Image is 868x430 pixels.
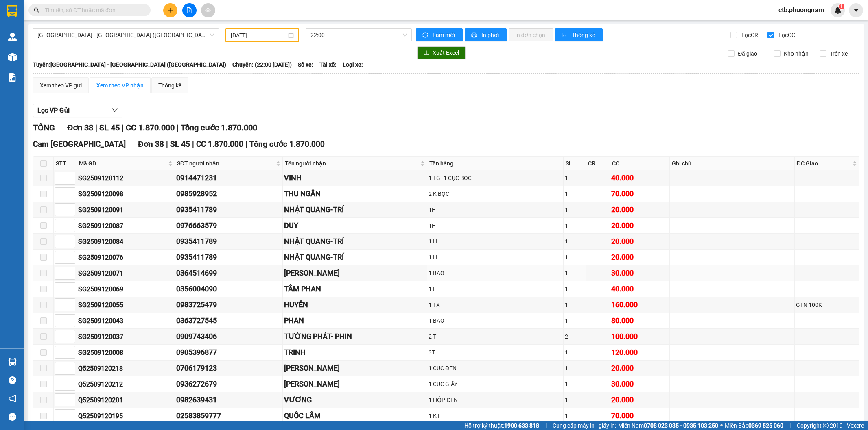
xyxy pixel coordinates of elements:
div: 0909743406 [176,331,282,342]
div: TƯỜNG PHÁT- PHIN [284,331,426,342]
span: ⚪️ [720,424,723,427]
span: search [34,7,39,13]
div: 1 [565,284,584,293]
b: Tuyến: [GEOGRAPHIC_DATA] - [GEOGRAPHIC_DATA] ([GEOGRAPHIC_DATA]) [33,61,226,68]
div: 1 [565,269,584,278]
span: Đã giao [735,49,761,58]
div: [PERSON_NAME] [284,267,426,279]
button: plus [163,3,177,17]
div: 1 [565,316,584,325]
span: SL 45 [99,123,120,132]
div: SG2509120087 [78,221,173,231]
div: NHẬT QUANG-TRÍ [284,236,426,247]
div: 20.000 [611,220,668,231]
td: SG2509120008 [77,345,175,361]
span: Miền Nam [618,421,718,430]
span: Loại xe: [343,60,363,69]
span: Mã GD [79,159,166,168]
td: QUỐC LÂM [283,408,427,424]
td: Q52509120201 [77,392,175,408]
strong: 0369 525 060 [748,422,783,429]
span: Lọc CR [738,30,759,39]
span: Lọc CC [775,30,796,39]
span: plus [168,7,173,13]
td: NHẬT QUANG-TRÍ [283,202,427,218]
td: 0706179123 [175,361,283,376]
div: 1 HỘP ĐEN [429,395,562,404]
td: THU NGÂN [283,186,427,202]
div: 0935411789 [176,252,282,263]
span: Miền Bắc [725,421,783,430]
span: | [789,421,791,430]
span: Trên xe [826,49,851,58]
span: Tổng cước 1.870.000 [249,139,325,149]
td: SG2509120112 [77,170,175,186]
span: ctb.phuongnam [772,5,831,15]
td: TRINH [283,345,427,361]
div: 3T [429,348,562,357]
div: SG2509120091 [78,205,173,215]
div: VƯƠNG [284,394,426,406]
div: 1 [565,205,584,214]
span: | [95,123,97,132]
span: | [122,123,124,132]
span: | [177,123,179,132]
div: 1 [565,364,584,373]
td: 0363727545 [175,313,283,329]
div: SG2509120043 [78,316,173,326]
div: 1 [565,174,584,182]
div: 0706179123 [176,363,282,374]
div: SG2509120055 [78,300,173,310]
div: 0905396877 [176,347,282,358]
div: 80.000 [611,315,668,326]
td: Q52509120195 [77,408,175,424]
button: file-add [182,3,197,17]
div: VINH [284,172,426,184]
sup: 1 [839,4,844,9]
div: NHẬT QUANG-TRÍ [284,204,426,215]
td: SG2509120071 [77,265,175,281]
div: 1 [565,189,584,198]
td: 0935411789 [175,234,283,250]
div: Q52509120212 [78,379,173,389]
div: 120.000 [611,347,668,358]
td: VINH [283,170,427,186]
span: | [545,421,547,430]
div: 20.000 [611,204,668,215]
span: Tổng cước 1.870.000 [181,123,257,132]
div: 1 [565,380,584,389]
span: Sài Gòn - Nha Trang (Hàng Hoá) [37,29,214,41]
span: | [166,139,168,149]
td: HUYỀN [283,297,427,313]
td: 0935411789 [175,202,283,218]
div: Q52509120195 [78,411,173,421]
span: ĐC Giao [797,159,851,168]
div: NHẬT QUANG-TRÍ [284,252,426,263]
td: 0982639431 [175,392,283,408]
td: 0976663579 [175,218,283,234]
span: Cung cấp máy in - giấy in: [553,421,616,430]
span: Số xe: [298,60,313,69]
div: 0976663579 [176,220,282,231]
td: SG2509120037 [77,329,175,345]
span: CC 1.870.000 [126,123,175,132]
div: 1 BAO [429,269,562,278]
span: bar-chart [562,32,568,39]
div: 40.000 [611,283,668,295]
span: Cam [GEOGRAPHIC_DATA] [33,139,126,149]
div: 1 [565,395,584,404]
div: 100.000 [611,331,668,342]
div: 70.000 [611,188,668,200]
th: STT [54,157,77,170]
div: 0985928952 [176,188,282,200]
div: 2 [565,332,584,341]
div: Xem theo VP gửi [40,81,82,90]
td: PHAN [283,313,427,329]
td: VƯƠNG [283,392,427,408]
div: 1T [429,284,562,293]
img: icon-new-feature [834,7,842,14]
div: SG2509120037 [78,332,173,342]
div: GTN 100K [796,300,858,309]
div: 160.000 [611,299,668,311]
span: SĐT người nhận [177,159,275,168]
